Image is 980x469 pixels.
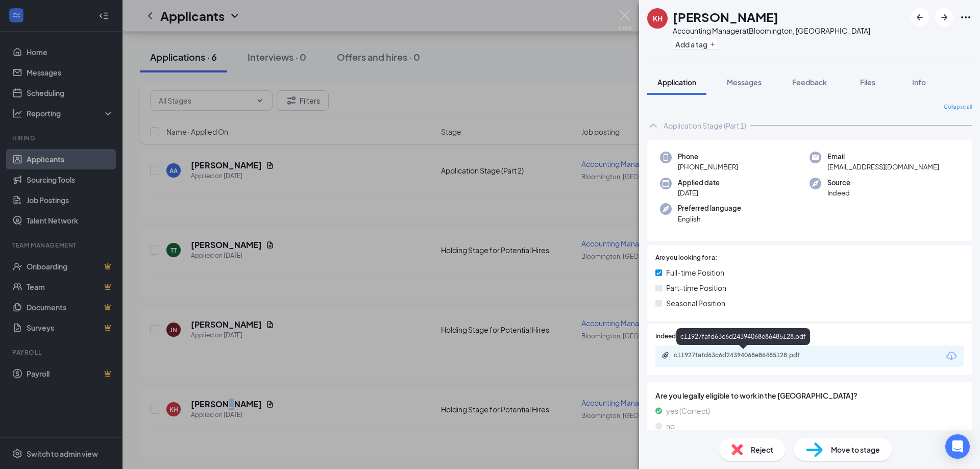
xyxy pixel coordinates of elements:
[827,188,850,198] span: Indeed
[661,351,827,361] a: Paperclipc11927fafd63c6d24394068e86485128.pdf
[727,78,762,87] span: Messages
[673,8,778,26] h1: [PERSON_NAME]
[666,421,675,432] span: no
[792,78,827,87] span: Feedback
[945,350,958,362] svg: Download
[661,351,670,359] svg: Paperclip
[673,26,870,36] div: Accounting Manager at Bloomington, [GEOGRAPHIC_DATA]
[827,178,850,188] span: Source
[666,267,724,278] span: Full-time Position
[827,152,939,162] span: Email
[655,390,964,401] span: Are you legally eligible to work in the [GEOGRAPHIC_DATA]?
[678,214,741,224] span: English
[678,162,738,172] span: [PHONE_NUMBER]
[678,188,720,198] span: [DATE]
[655,332,700,341] span: Indeed Resume
[912,78,926,87] span: Info
[678,152,738,162] span: Phone
[674,351,817,359] div: c11927fafd63c6d24394068e86485128.pdf
[935,8,953,27] button: ArrowRight
[860,78,875,87] span: Files
[653,13,663,23] div: KH
[666,298,725,309] span: Seasonal Position
[709,41,716,47] svg: Plus
[938,11,950,23] svg: ArrowRight
[678,178,720,188] span: Applied date
[678,203,741,213] span: Preferred language
[831,444,880,455] span: Move to stage
[676,328,810,345] div: c11927fafd63c6d24394068e86485128.pdf
[666,405,710,416] span: yes (Correct)
[647,119,659,132] svg: ChevronUp
[666,282,726,293] span: Part-time Position
[664,120,746,131] div: Application Stage (Part 1)
[751,444,773,455] span: Reject
[944,103,972,111] span: Collapse all
[655,253,717,263] span: Are you looking for a:
[945,434,970,459] div: Open Intercom Messenger
[911,8,929,27] button: ArrowLeftNew
[914,11,926,23] svg: ArrowLeftNew
[827,162,939,172] span: [EMAIL_ADDRESS][DOMAIN_NAME]
[673,39,718,50] button: PlusAdd a tag
[960,11,972,23] svg: Ellipses
[657,78,696,87] span: Application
